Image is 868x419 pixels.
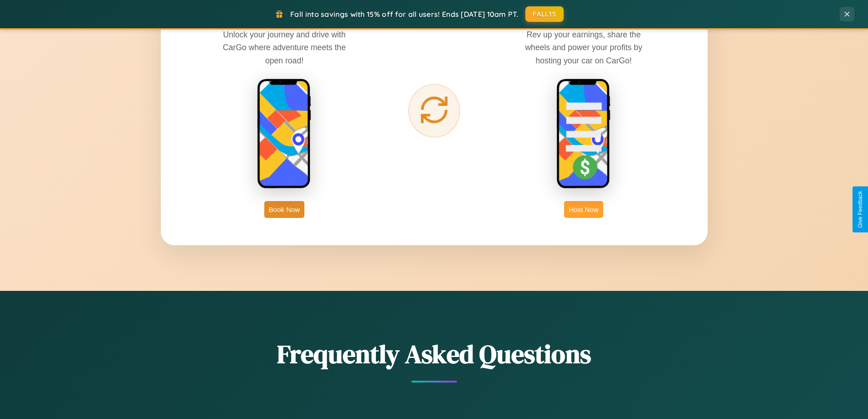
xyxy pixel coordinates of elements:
p: Unlock your journey and drive with CarGo where adventure meets the open road! [216,28,353,67]
img: host phone [556,78,611,190]
button: Host Now [564,201,603,218]
button: FALL15 [525,6,564,22]
h2: Frequently Asked Questions [161,336,708,372]
button: Book Now [264,201,304,218]
div: Give Feedback [857,191,863,228]
img: rent phone [257,78,312,190]
span: Fall into savings with 15% off for all users! Ends [DATE] 10am PT. [290,10,519,19]
p: Rev up your earnings, share the wheels and power your profits by hosting your car on CarGo! [515,28,652,67]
